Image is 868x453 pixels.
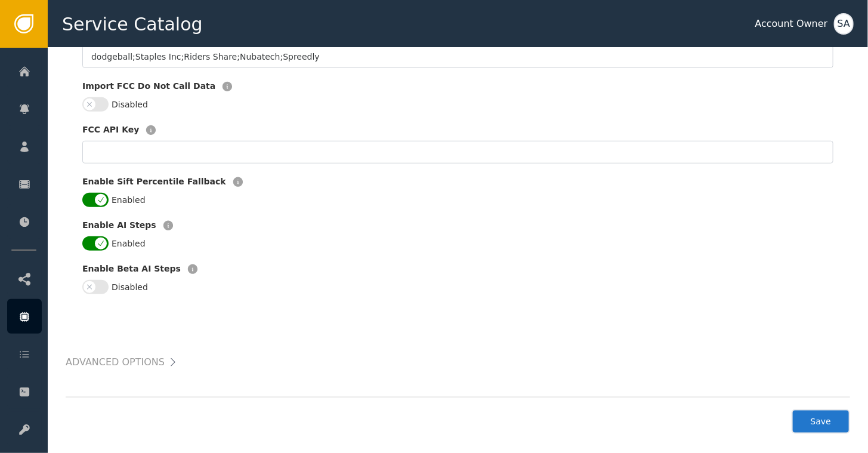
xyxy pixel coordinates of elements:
[112,194,146,207] label: Enabled
[834,13,854,35] button: SA
[82,175,226,188] label: Enable Sift Percentile Fallback
[82,80,215,93] label: Import FCC Do Not Call Data
[112,98,148,111] label: Disabled
[82,219,156,232] label: Enable AI Steps
[66,354,165,371] h2: Advanced Options
[792,409,850,434] button: Save
[112,238,146,250] label: Enabled
[62,11,203,38] span: Service Catalog
[112,281,148,294] label: Disabled
[82,263,181,275] label: Enable Beta AI Steps
[82,124,139,136] label: FCC API Key
[755,17,828,31] div: Account Owner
